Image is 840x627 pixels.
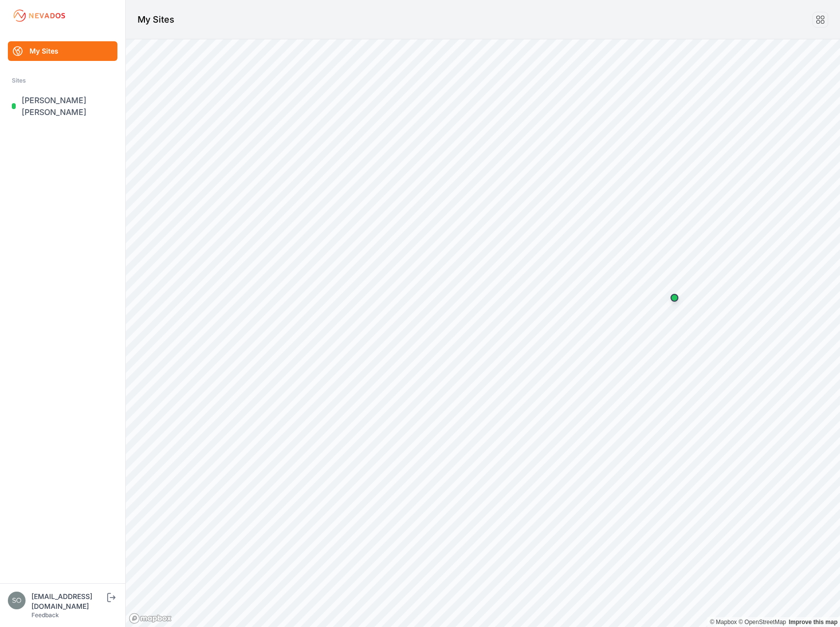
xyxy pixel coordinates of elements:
canvas: Map [126,39,840,627]
img: Nevados [12,8,67,24]
div: Map marker [665,288,684,308]
a: Feedback [31,611,59,619]
img: solarsolutions@nautilussolar.com [8,592,26,609]
a: Mapbox [710,619,737,626]
a: My Sites [8,41,117,61]
a: Mapbox logo [129,613,172,624]
a: Map feedback [789,619,838,626]
a: OpenStreetMap [738,619,786,626]
a: [PERSON_NAME] [PERSON_NAME] [8,90,117,122]
div: Sites [12,75,113,86]
div: [EMAIL_ADDRESS][DOMAIN_NAME] [31,592,105,611]
h1: My Sites [138,13,174,27]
